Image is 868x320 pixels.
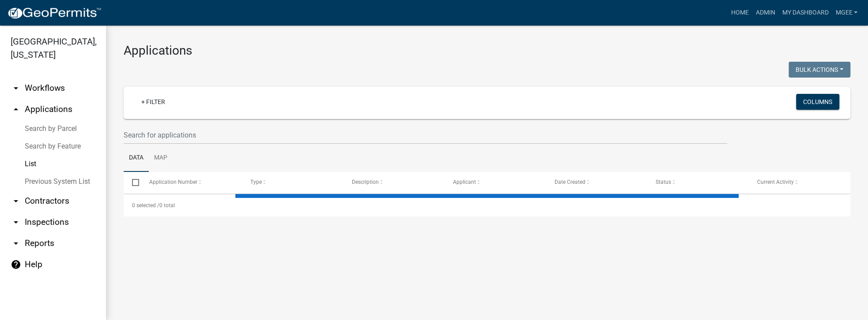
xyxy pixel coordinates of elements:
i: arrow_drop_down [11,217,21,227]
span: Applicant [453,179,476,185]
a: Map [149,144,173,172]
datatable-header-cell: Status [647,172,749,193]
span: Current Activity [757,179,794,185]
a: Admin [752,4,778,21]
button: Columns [796,94,839,110]
span: Status [656,179,671,185]
a: + Filter [134,94,172,110]
span: Type [250,179,262,185]
span: 0 selected / [132,202,159,208]
a: My Dashboard [778,4,832,21]
i: arrow_drop_down [11,196,21,206]
i: arrow_drop_up [11,104,21,115]
span: Description [352,179,379,185]
i: arrow_drop_down [11,83,21,93]
datatable-header-cell: Application Number [140,172,242,193]
datatable-header-cell: Current Activity [748,172,850,193]
datatable-header-cell: Description [343,172,445,193]
span: Date Created [555,179,585,185]
a: mgee [832,4,861,21]
a: Home [727,4,752,21]
h3: Applications [124,43,850,58]
datatable-header-cell: Type [242,172,343,193]
button: Bulk Actions [789,62,850,78]
div: 0 total [124,194,850,216]
span: Application Number [149,179,197,185]
i: arrow_drop_down [11,238,21,249]
input: Search for applications [124,126,727,144]
i: help [11,259,21,270]
datatable-header-cell: Applicant [445,172,546,193]
a: Data [124,144,149,172]
datatable-header-cell: Select [124,172,140,193]
datatable-header-cell: Date Created [546,172,647,193]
